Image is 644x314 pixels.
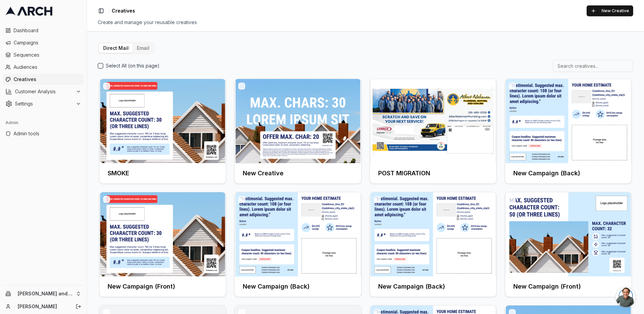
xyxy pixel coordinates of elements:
img: Front creative for New Campaign (Back) [370,192,496,276]
a: Creatives [3,74,84,85]
button: Settings [3,98,84,109]
h3: New Campaign (Back) [378,282,445,291]
span: Creatives [14,76,81,83]
h3: POST MIGRATION [378,169,430,178]
button: Direct Mail [99,43,133,53]
a: Admin tools [3,128,84,139]
h3: New Campaign (Front) [513,282,581,291]
a: Open chat [615,287,636,307]
img: Front creative for New Campaign (Back) [235,192,361,276]
label: Select All (on this page) [106,62,160,69]
a: Audiences [3,62,84,73]
h3: New Creative [243,169,283,178]
a: Campaigns [3,37,84,48]
img: Front creative for New Campaign (Back) [505,79,631,163]
h3: New Campaign (Back) [243,282,310,291]
span: Audiences [14,64,81,71]
button: Email [133,43,153,53]
a: Sequences [3,50,84,60]
img: Front creative for New Campaign (Front) [99,192,226,276]
span: Sequences [14,52,81,58]
span: Dashboard [14,27,81,34]
input: Search creatives... [553,60,633,72]
img: Front creative for POST MIGRATION [370,79,496,163]
button: Customer Analysis [3,86,84,97]
h3: New Campaign (Back) [513,169,580,178]
span: Admin tools [14,130,81,137]
button: New Creative [587,5,633,16]
span: Settings [15,100,73,107]
div: Create and manage your reusable creatives [98,19,633,26]
h3: New Campaign (Front) [108,282,175,291]
h3: SMOKE [108,169,129,178]
button: [PERSON_NAME] and Sons [3,288,84,299]
span: Customer Analysis [15,88,73,95]
img: Front creative for SMOKE [99,79,226,163]
span: Campaigns [14,39,81,46]
span: [PERSON_NAME] and Sons [18,291,73,297]
button: Log out [74,302,83,311]
div: Admin [3,117,84,128]
a: Dashboard [3,25,84,36]
a: [PERSON_NAME] [18,303,68,310]
nav: breadcrumb [112,7,135,14]
img: Front creative for New Creative [235,79,361,163]
span: Creatives [112,7,135,14]
img: Front creative for New Campaign (Front) [505,192,631,276]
